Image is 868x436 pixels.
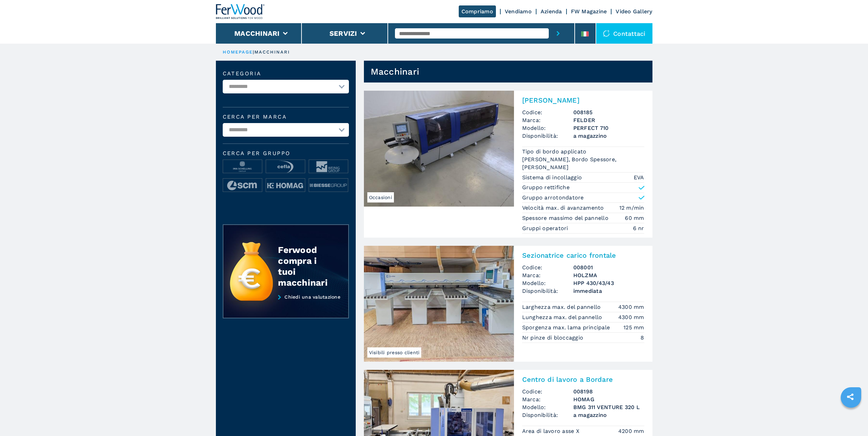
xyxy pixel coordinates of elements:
a: Sezionatrice carico frontale HOLZMA HPP 430/43/43Visibili presso clientiSezionatrice carico front... [364,246,652,362]
div: Ferwood compra i tuoi macchinari [278,244,335,288]
a: Video Gallery [616,8,652,15]
span: a magazzino [573,132,644,140]
img: image [309,160,348,174]
label: Categoria [223,71,349,76]
p: Nr pinze di bloccaggio [522,334,585,342]
span: a magazzino [573,411,644,419]
p: macchinari [254,49,290,55]
em: 4200 mm [618,427,644,435]
a: Compriamo [459,5,496,17]
p: Gruppo rettifiche [522,184,570,191]
button: submit-button [549,23,568,44]
img: image [223,179,262,192]
span: Modello: [522,403,573,411]
p: Larghezza max. del pannello [522,303,603,311]
em: 6 nr [633,224,644,232]
span: Occasioni [367,192,394,202]
h3: BMG 311 VENTURE 320 L [573,403,644,411]
em: 125 mm [623,324,644,331]
em: 4300 mm [618,303,644,311]
h3: HOMAG [573,395,644,403]
label: Cerca per marca [223,114,349,120]
a: HOMEPAGE [223,49,253,55]
a: sharethis [842,388,859,405]
span: Marca: [522,116,573,124]
h3: PERFECT 710 [573,124,644,132]
h3: 008001 [573,264,644,271]
h3: HOLZMA [573,271,644,279]
span: Marca: [522,271,573,279]
h3: 008185 [573,108,644,116]
span: Modello: [522,124,573,132]
h1: Macchinari [371,66,420,77]
em: 8 [641,334,644,342]
h2: Sezionatrice carico frontale [522,251,644,259]
p: Gruppi operatori [522,225,570,232]
p: Sistema di incollaggio [522,174,584,181]
span: Marca: [522,395,573,403]
p: Area di lavoro asse X [522,427,582,435]
em: 12 m/min [619,204,644,212]
img: Ferwood [216,4,265,19]
h3: FELDER [573,116,644,124]
a: Azienda [541,8,562,15]
div: Contattaci [596,23,652,44]
img: image [266,179,305,192]
img: image [266,160,305,174]
p: Lunghezza max. del pannello [522,314,604,321]
p: Spessore massimo del pannello [522,214,610,222]
p: Sporgenza max. lama principale [522,324,612,331]
h3: 008198 [573,388,644,395]
span: Modello: [522,279,573,287]
a: Vendiamo [505,8,532,15]
a: Chiedi una valutazione [223,294,349,319]
em: 4300 mm [618,313,644,321]
em: [PERSON_NAME], Bordo Spessore, [PERSON_NAME] [522,155,644,171]
span: Disponibilità: [522,132,573,140]
em: EVA [634,174,644,181]
span: | [253,49,254,55]
p: Tipo di bordo applicato [522,148,588,155]
h2: [PERSON_NAME] [522,96,644,104]
a: FW Magazine [571,8,607,15]
img: image [309,179,348,192]
img: Bordatrice Singola FELDER PERFECT 710 [364,91,514,207]
h2: Centro di lavoro a Bordare [522,375,644,384]
a: Bordatrice Singola FELDER PERFECT 710Occasioni[PERSON_NAME]Codice:008185Marca:FELDERModello:PERFE... [364,91,652,238]
img: image [223,160,262,174]
span: Disponibilità: [522,287,573,295]
button: Macchinari [234,29,280,37]
iframe: Chat [839,405,863,431]
p: Gruppo arrotondatore [522,194,584,201]
em: 60 mm [625,214,644,222]
button: Servizi [329,29,357,37]
span: Visibili presso clienti [367,347,422,358]
span: Codice: [522,264,573,271]
span: Cerca per Gruppo [223,151,349,156]
span: Codice: [522,108,573,116]
img: Contattaci [603,30,610,37]
span: immediata [573,287,644,295]
p: Velocità max. di avanzamento [522,204,606,212]
span: Codice: [522,388,573,395]
img: Sezionatrice carico frontale HOLZMA HPP 430/43/43 [364,246,514,362]
h3: HPP 430/43/43 [573,279,644,287]
span: Disponibilità: [522,411,573,419]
